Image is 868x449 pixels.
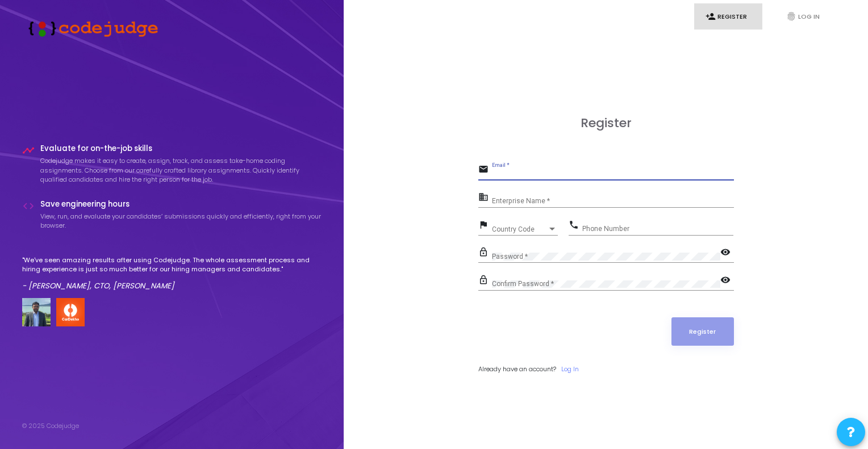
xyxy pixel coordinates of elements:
mat-icon: business [478,191,492,205]
p: View, run, and evaluate your candidates’ submissions quickly and efficiently, right from your bro... [40,212,322,230]
span: Country Code [492,226,548,233]
h4: Evaluate for on-the-job skills [40,144,322,153]
p: Codejudge makes it easy to create, assign, track, and assess take-home coding assignments. Choose... [40,156,322,184]
input: Enterprise Name [492,198,734,205]
i: person_add [706,11,716,22]
a: person_addRegister [694,3,762,30]
span: Already have an account? [478,364,556,374]
mat-icon: lock_outline [478,274,492,288]
mat-icon: visibility [720,246,734,260]
mat-icon: flag [478,219,492,233]
h3: Register [478,116,734,131]
a: Log In [561,364,579,374]
p: "We've seen amazing results after using Codejudge. The whole assessment process and hiring experi... [22,255,322,274]
mat-icon: phone [569,219,582,233]
mat-icon: visibility [720,274,734,288]
h4: Save engineering hours [40,200,322,209]
i: fingerprint [786,11,796,22]
img: user image [22,298,51,326]
mat-icon: lock_outline [478,246,492,260]
mat-icon: email [478,163,492,177]
button: Register [671,317,734,346]
em: - [PERSON_NAME], CTO, [PERSON_NAME] [22,280,174,291]
i: code [22,200,35,212]
i: timeline [22,144,35,157]
img: company-logo [56,298,85,326]
input: Email [492,170,734,178]
div: © 2025 Codejudge [22,421,79,431]
input: Phone Number [582,225,733,233]
a: fingerprintLog In [775,3,843,30]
